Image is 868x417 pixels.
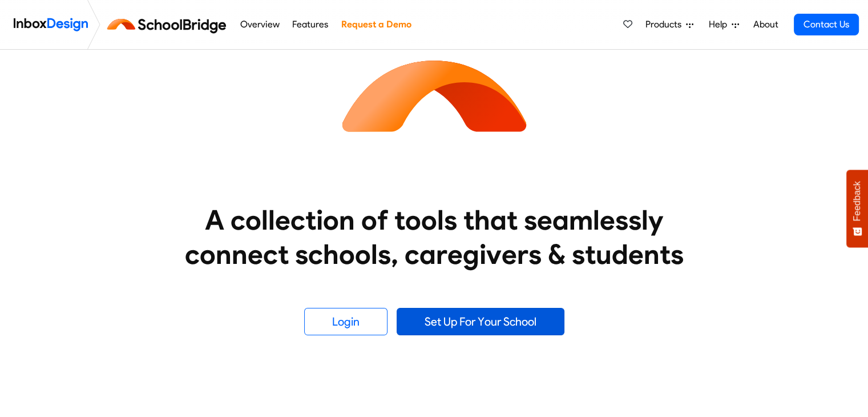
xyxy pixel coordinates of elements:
[709,18,732,31] span: Help
[289,13,332,36] a: Features
[304,308,387,335] a: Login
[105,11,233,38] img: schoolbridge logo
[645,18,686,31] span: Products
[237,13,282,36] a: Overview
[704,13,744,36] a: Help
[641,13,698,36] a: Products
[750,13,781,36] a: About
[846,170,868,247] button: Feedback - Show survey
[852,181,862,221] span: Feedback
[163,203,705,271] heading: A collection of tools that seamlessly connect schools, caregivers & students
[338,13,414,36] a: Request a Demo
[397,308,564,335] a: Set Up For Your School
[794,14,859,35] a: Contact Us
